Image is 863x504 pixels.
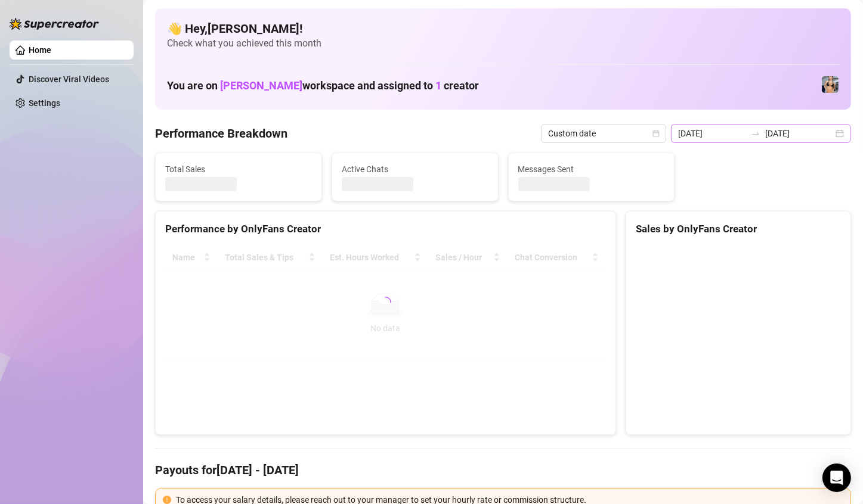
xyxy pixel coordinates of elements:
span: exclamation-circle [163,496,171,504]
a: Settings [29,98,60,108]
span: Check what you achieved this month [167,37,839,50]
span: Custom date [548,125,659,142]
div: Open Intercom Messenger [822,463,851,492]
a: Home [29,45,51,55]
input: End date [765,127,833,140]
h4: Payouts for [DATE] - [DATE] [155,462,851,478]
a: Discover Viral Videos [29,74,109,84]
input: Start date [678,127,746,140]
span: 1 [435,79,441,92]
h1: You are on workspace and assigned to creator [167,79,479,92]
h4: 👋 Hey, [PERSON_NAME] ! [167,20,839,37]
img: logo-BBDzfeDw.svg [10,18,99,30]
span: swap-right [751,129,760,138]
span: Total Sales [165,163,312,176]
span: to [751,129,760,138]
img: Veronica [822,76,839,93]
span: Messages Sent [518,163,665,176]
span: [PERSON_NAME] [220,79,302,92]
div: Performance by OnlyFans Creator [165,221,606,237]
div: Sales by OnlyFans Creator [636,221,841,237]
h4: Performance Breakdown [155,125,287,142]
span: calendar [652,130,660,137]
span: Active Chats [342,163,488,176]
span: loading [378,295,393,310]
